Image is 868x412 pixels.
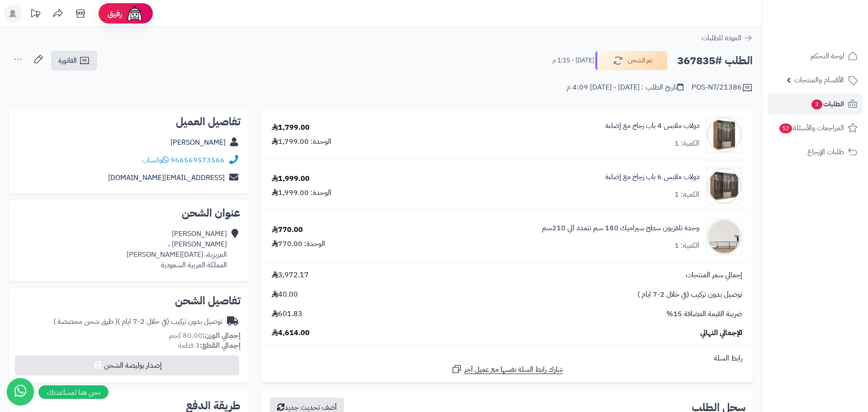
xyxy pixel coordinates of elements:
h2: طريقة الدفع [186,400,241,411]
span: الطلبات [811,98,844,110]
span: رفيق [108,8,122,19]
span: إجمالي سعر المنتجات [686,270,742,280]
div: رابط السلة [265,353,749,364]
small: 80.00 كجم [169,330,241,341]
div: 770.00 [272,225,303,235]
span: 40.00 [272,289,298,300]
a: الطلبات3 [768,93,863,115]
div: POS-NT/21386 [692,82,753,93]
span: العودة للطلبات [702,33,741,43]
a: تحديثات المنصة [24,5,47,25]
span: الأقسام والمنتجات [794,74,844,86]
span: شارك رابط السلة نفسها مع عميل آخر [464,365,563,375]
h2: تفاصيل العميل [16,116,241,127]
a: لوحة التحكم [768,45,863,67]
span: طلبات الإرجاع [807,146,844,158]
strong: إجمالي الوزن: [203,330,241,341]
div: توصيل بدون تركيب (في خلال 2-7 ايام ) [53,317,222,327]
a: العودة للطلبات [702,33,753,43]
h2: عنوان الشحن [16,208,241,218]
h2: تفاصيل الشحن [16,295,241,306]
div: الوحدة: 1,799.00 [272,137,331,147]
img: logo-2.png [807,25,859,44]
div: الكمية: 1 [675,138,699,149]
img: 1742132386-110103010021.1-90x90.jpg [707,117,742,153]
small: [DATE] - 1:15 م [552,56,594,65]
div: الكمية: 1 [675,189,699,200]
span: ( طرق شحن مخصصة ) [53,316,118,327]
span: ضريبة القيمة المضافة 15% [666,309,742,319]
a: دولاب ملابس 4 باب زجاج مع إضاءة [605,121,699,131]
a: واتساب [142,155,169,166]
span: 3,972.17 [272,270,309,280]
button: إصدار بوليصة الشحن [15,355,239,375]
img: 1742132665-110103010023.1-90x90.jpg [707,168,742,204]
div: تاريخ الطلب : [DATE] - [DATE] 4:09 م [566,82,684,93]
div: الكمية: 1 [675,241,699,251]
img: 1753948100-1-90x90.jpg [707,219,742,255]
a: 966569573566 [170,155,225,166]
h2: الطلب #367835 [677,52,753,70]
a: دولاب ملابس 6 باب زجاج مع إضاءة [605,172,699,182]
div: الوحدة: 770.00 [272,239,325,249]
span: الفاتورة [58,55,77,66]
span: 601.83 [272,309,302,319]
div: الوحدة: 1,999.00 [272,188,331,198]
span: 52 [779,123,792,133]
span: الإجمالي النهائي [700,328,742,338]
span: لوحة التحكم [811,50,844,62]
div: 1,999.00 [272,174,310,184]
div: 1,799.00 [272,123,310,133]
a: المراجعات والأسئلة52 [768,117,863,139]
span: توصيل بدون تركيب (في خلال 2-7 ايام ) [637,289,742,300]
a: شارك رابط السلة نفسها مع عميل آخر [451,364,563,375]
a: [EMAIL_ADDRESS][DOMAIN_NAME] [108,172,225,183]
a: [PERSON_NAME] [170,137,226,148]
button: تم الشحن [595,51,668,70]
div: [PERSON_NAME] [PERSON_NAME] ، العزيزية، [DATE][PERSON_NAME] المملكة العربية السعودية [127,229,227,270]
strong: إجمالي القطع: [200,340,241,351]
a: الفاتورة [51,51,97,71]
span: المراجعات والأسئلة [778,122,844,134]
a: طلبات الإرجاع [768,141,863,163]
span: 3 [811,99,822,109]
small: 3 قطعة [178,340,241,351]
span: 4,614.00 [272,328,310,338]
img: ai-face.png [126,5,144,23]
a: وحدة تلفزيون سطح سيراميك 180 سم تتمدد الي 210سم [542,223,699,233]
